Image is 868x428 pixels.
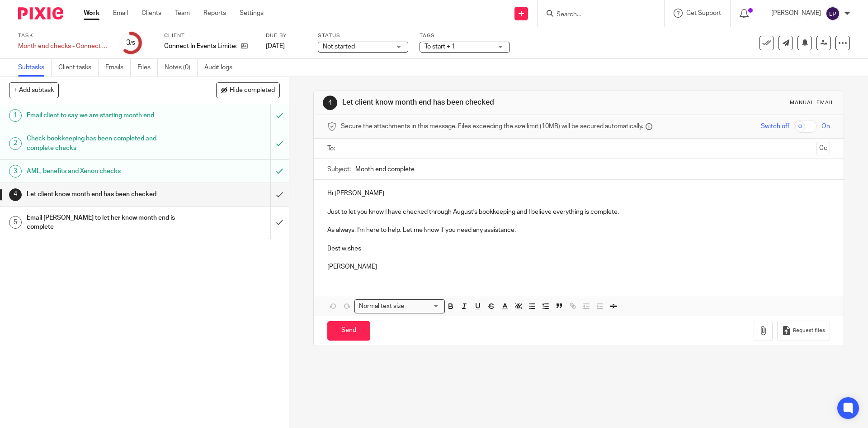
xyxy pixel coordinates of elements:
[407,302,439,311] input: Search for option
[323,43,355,50] span: Not started
[266,43,285,49] span: [DATE]
[354,299,445,313] div: Search for option
[175,9,190,18] a: Team
[821,122,830,131] span: On
[18,42,108,51] div: Month end checks - Connect In Housing Ltd T/A Connect In Events - Quickbooks - [DATE]
[761,122,789,131] span: Switch off
[113,9,128,18] a: Email
[327,189,830,198] p: Hi [PERSON_NAME]
[327,226,830,235] p: As always, I'm here to help. Let me know if you need any assistance.
[327,144,337,153] label: To:
[9,165,22,178] div: 3
[318,32,408,39] label: Status
[137,59,158,77] a: Files
[27,188,183,201] h1: Let client know month end has been checked
[9,109,22,122] div: 1
[130,41,135,46] small: /5
[9,137,22,150] div: 2
[9,188,22,201] div: 4
[27,164,183,178] h1: AML, benefits and Xenon checks
[216,82,280,98] button: Hide completed
[323,96,337,110] div: 4
[9,216,22,229] div: 5
[266,32,307,39] label: Due by
[816,142,830,155] button: Cc
[164,42,236,51] p: Connect In Events Limited
[793,327,825,334] span: Request files
[826,6,840,21] img: svg%3E
[18,7,63,19] img: Pixie
[27,109,183,122] h1: Email client to say we are starting month end
[790,99,835,106] div: Manual email
[341,122,643,131] span: Secure the attachments in this message. Files exceeding the size limit (10MB) will be secured aut...
[58,59,99,77] a: Client tasks
[771,9,821,18] p: [PERSON_NAME]
[425,43,455,50] span: To start + 1
[164,32,255,39] label: Client
[27,132,183,155] h1: Check bookkeeping has been completed and complete checks
[18,42,108,51] div: Month end checks - Connect In Housing Ltd T/A Connect In Events - Quickbooks - August 2025
[327,321,370,341] input: Send
[18,32,108,39] label: Task
[84,9,99,18] a: Work
[327,244,830,253] p: Best wishes
[777,321,830,341] button: Request files
[105,59,131,77] a: Emails
[204,59,239,77] a: Audit logs
[18,59,52,77] a: Subtasks
[556,11,637,19] input: Search
[203,9,226,18] a: Reports
[357,302,406,311] span: Normal text size
[420,32,510,39] label: Tags
[230,87,275,94] span: Hide completed
[240,9,264,18] a: Settings
[327,165,351,174] label: Subject:
[142,9,161,18] a: Clients
[327,262,830,271] p: [PERSON_NAME]
[165,59,198,77] a: Notes (0)
[126,38,135,48] div: 3
[9,82,59,98] button: + Add subtask
[686,10,721,16] span: Get Support
[342,98,598,107] h1: Let client know month end has been checked
[27,211,183,234] h1: Email [PERSON_NAME] to let her know month end is complete
[327,207,830,216] p: Just to let you know I have checked through August's bookkeeping and I believe everything is comp...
